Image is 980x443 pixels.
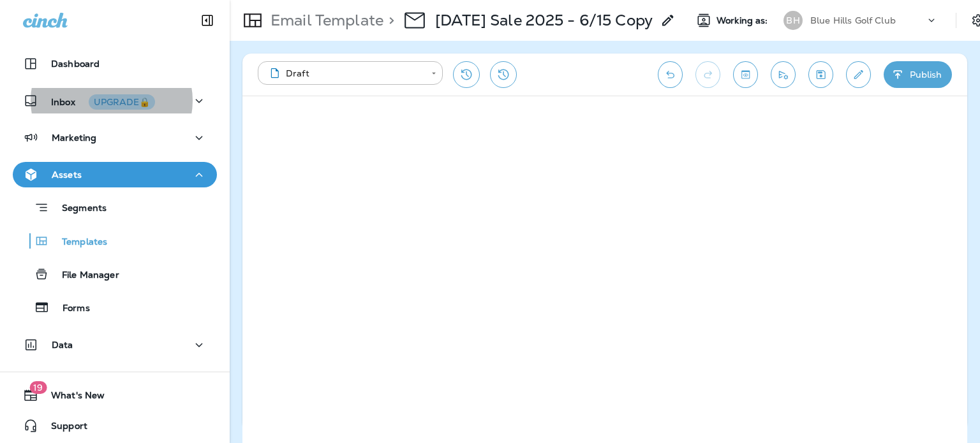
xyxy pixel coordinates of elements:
[490,61,517,88] button: View Changelog
[435,11,653,30] p: [DATE] Sale 2025 - 6/15 Copy
[94,98,150,106] div: UPGRADE🔒
[52,340,73,350] p: Data
[733,61,758,88] button: Toggle preview
[52,133,96,143] p: Marketing
[13,51,217,76] button: Dashboard
[13,162,217,187] button: Assets
[49,203,107,215] p: Segments
[52,170,82,180] p: Assets
[13,88,217,113] button: InboxUPGRADE🔒
[38,390,105,405] span: What's New
[49,236,107,249] p: Templates
[13,261,217,287] button: File Manager
[13,194,217,221] button: Segments
[453,61,480,88] button: Restore from previous version
[50,303,90,315] p: Forms
[51,59,100,69] p: Dashboard
[13,332,217,358] button: Data
[89,94,155,110] button: UPGRADE🔒
[383,11,394,30] p: >
[716,15,771,26] span: Working as:
[13,228,217,254] button: Templates
[29,381,47,394] span: 19
[13,382,217,408] button: 19What's New
[435,11,653,30] div: Father's Day Sale 2025 - 6/15 Copy
[38,421,87,436] span: Support
[884,61,952,88] button: Publish
[808,61,833,88] button: Save
[267,67,422,80] div: Draft
[13,125,217,150] button: Marketing
[189,8,225,33] button: Collapse Sidebar
[810,15,896,25] p: Blue Hills Golf Club
[846,61,871,88] button: Edit details
[783,11,803,30] div: BH
[265,11,383,30] p: Email Template
[49,270,119,282] p: File Manager
[13,294,217,321] button: Forms
[771,61,796,88] button: Send test email
[658,61,683,88] button: Undo
[13,413,217,439] button: Support
[51,94,155,108] p: Inbox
